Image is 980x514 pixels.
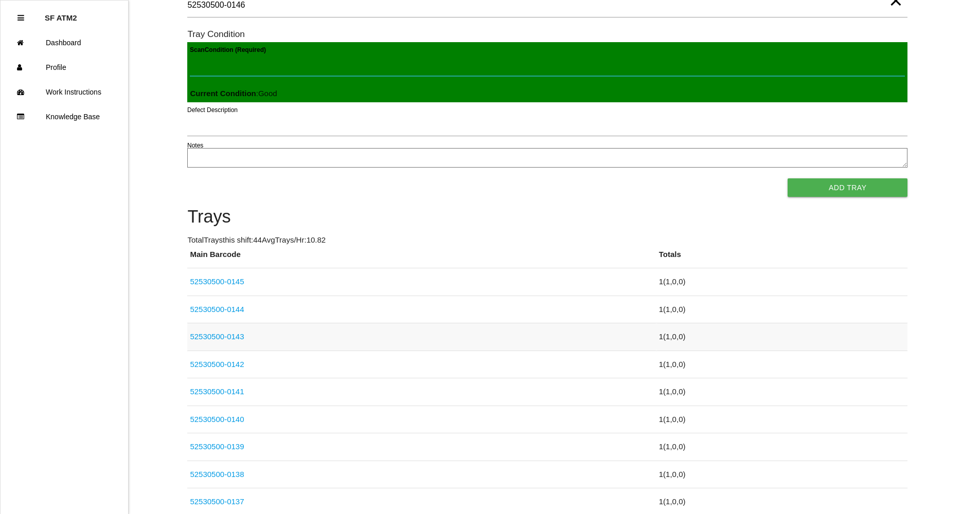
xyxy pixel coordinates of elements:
[190,360,244,369] a: 52530500-0142
[190,497,244,506] a: 52530500-0137
[656,323,908,351] td: 1 ( 1 , 0 , 0 )
[656,433,908,461] td: 1 ( 1 , 0 , 0 )
[190,277,244,286] a: 52530500-0145
[190,46,266,53] b: Scan Condition (Required)
[1,55,128,80] a: Profile
[656,378,908,406] td: 1 ( 1 , 0 , 0 )
[656,268,908,296] td: 1 ( 1 , 0 , 0 )
[190,89,277,98] span: : Good
[190,470,244,479] a: 52530500-0138
[190,442,244,451] a: 52530500-0139
[1,104,128,129] a: Knowledge Base
[656,406,908,433] td: 1 ( 1 , 0 , 0 )
[187,141,203,150] label: Notes
[190,89,256,98] b: Current Condition
[656,351,908,378] td: 1 ( 1 , 0 , 0 )
[187,234,907,246] p: Total Trays this shift: 44 Avg Trays /Hr: 10.82
[190,332,244,341] a: 52530500-0143
[187,29,907,39] h6: Tray Condition
[656,249,908,268] th: Totals
[187,207,907,227] h4: Trays
[656,461,908,488] td: 1 ( 1 , 0 , 0 )
[17,6,24,30] div: Close
[190,387,244,396] a: 52530500-0141
[45,6,77,22] p: SF ATM2
[1,80,128,104] a: Work Instructions
[190,415,244,424] a: 52530500-0140
[190,305,244,314] a: 52530500-0144
[1,30,128,55] a: Dashboard
[788,178,907,197] button: Add Tray
[656,296,908,323] td: 1 ( 1 , 0 , 0 )
[187,105,238,115] label: Defect Description
[187,249,656,268] th: Main Barcode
